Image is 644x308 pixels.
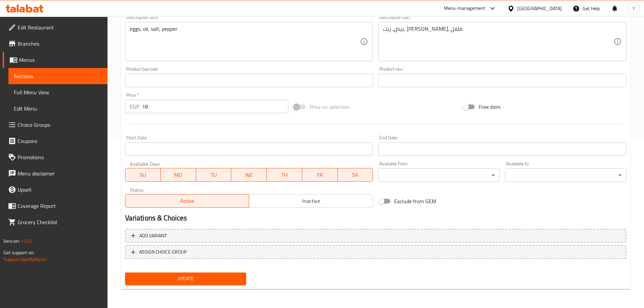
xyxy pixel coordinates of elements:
[142,100,289,113] input: Please enter price
[14,72,102,80] span: Sections
[139,232,167,240] span: Add variant
[3,165,108,182] a: Menu disclaimer
[125,168,161,182] button: SU
[18,186,102,194] span: Upsell
[130,102,139,111] p: EGP
[19,56,102,64] span: Menus
[3,19,108,35] a: Edit Restaurant
[267,168,302,182] button: TH
[302,168,338,182] button: FR
[161,168,196,182] button: MO
[8,100,108,117] a: Edit Menu
[231,168,267,182] button: WE
[125,245,626,259] button: ASSIGN CHOICE GROUP
[394,197,436,205] span: Exclude from GEM
[338,168,373,182] button: SA
[18,137,102,145] span: Coupons
[3,214,108,230] a: Grocery Checklist
[196,168,232,182] button: TU
[305,170,335,180] span: FR
[505,168,626,182] div: ​
[125,194,249,208] button: Active
[125,213,626,223] h2: Variations & Choices
[18,218,102,226] span: Grocery Checklist
[310,103,350,111] span: Price on selection
[252,196,370,206] span: Inactive
[18,153,102,161] span: Promotions
[340,170,371,180] span: SA
[3,182,108,198] a: Upsell
[125,229,626,243] button: Add variant
[8,84,108,100] a: Full Menu View
[444,4,485,13] div: Menu-management
[3,52,108,68] a: Menus
[14,88,102,96] span: Full Menu View
[14,104,102,113] span: Edit Menu
[3,248,34,257] span: Get support on:
[8,68,108,84] a: Sections
[3,149,108,165] a: Promotions
[633,5,635,12] span: Y
[130,26,360,58] textarea: eggs, oil, salt, pepper
[18,23,102,31] span: Edit Restaurant
[128,170,158,180] span: SU
[378,168,500,182] div: ​
[3,117,108,133] a: Choice Groups
[18,202,102,210] span: Coverage Report
[517,5,562,12] div: [GEOGRAPHIC_DATA]
[3,237,20,245] span: Version:
[3,255,46,264] a: Support.OpsPlatform
[383,26,614,58] textarea: بيض، زيت، [PERSON_NAME]، فلفل
[139,248,187,256] span: ASSIGN CHOICE GROUP
[479,103,500,111] span: Free item
[130,275,241,283] span: Update
[21,237,31,245] span: 1.0.0
[163,170,193,180] span: MO
[3,198,108,214] a: Coverage Report
[18,169,102,177] span: Menu disclaimer
[378,74,626,87] input: Please enter product sku
[18,40,102,48] span: Branches
[125,273,246,285] button: Update
[234,170,264,180] span: WE
[269,170,300,180] span: TH
[199,170,229,180] span: TU
[3,133,108,149] a: Coupons
[3,35,108,52] a: Branches
[249,194,373,208] button: Inactive
[125,74,373,87] input: Please enter product barcode
[18,121,102,129] span: Choice Groups
[128,196,246,206] span: Active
